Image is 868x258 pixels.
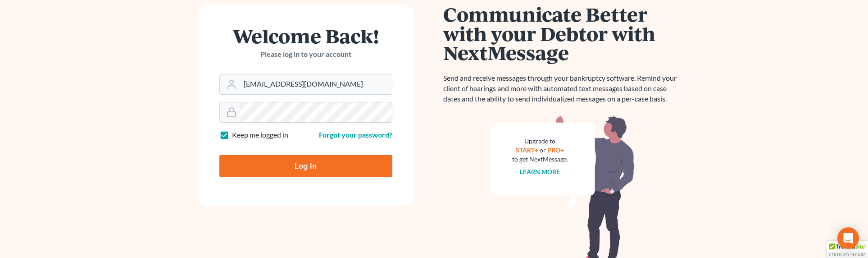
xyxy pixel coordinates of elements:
[240,74,392,94] input: Email Address
[219,49,392,60] p: Please log in to your account
[219,26,392,46] h1: Welcome Back!
[827,241,868,258] div: TrustedSite Certified
[319,130,392,139] a: Forgot your password?
[520,168,560,175] a: Learn more
[512,137,568,146] div: Upgrade to
[540,146,546,154] span: or
[516,146,538,154] a: START+
[512,155,568,164] div: to get NextMessage.
[443,5,682,62] h1: Communicate Better with your Debtor with NextMessage
[232,130,288,140] label: Keep me logged in
[443,73,682,104] p: Send and receive messages through your bankruptcy software. Remind your client of hearings and mo...
[547,146,564,154] a: PRO+
[837,227,859,249] div: Open Intercom Messenger
[219,155,392,177] input: Log In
